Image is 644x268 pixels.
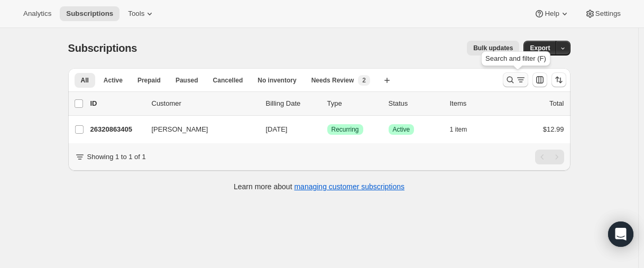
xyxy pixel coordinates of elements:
[545,10,559,18] span: Help
[549,98,564,109] p: Total
[450,98,503,109] div: Items
[213,76,243,85] span: Cancelled
[66,10,113,18] span: Subscriptions
[311,76,354,85] span: Needs Review
[152,98,257,109] p: Customer
[528,6,576,21] button: Help
[23,10,51,18] span: Analytics
[532,72,547,87] button: Customize table column order and visibility
[68,42,137,54] span: Subscriptions
[473,44,513,52] span: Bulk updates
[145,121,251,138] button: [PERSON_NAME]
[362,76,366,85] span: 2
[608,221,633,247] div: Open Intercom Messenger
[90,98,564,109] div: IDCustomerBilling DateTypeStatusItemsTotal
[393,125,410,134] span: Active
[17,6,58,21] button: Analytics
[578,6,627,21] button: Settings
[90,122,564,137] div: 26320863405[PERSON_NAME][DATE]SuccessRecurringSuccessActive1 item$12.99
[128,10,144,18] span: Tools
[389,98,441,109] p: Status
[90,98,143,109] p: ID
[266,125,288,133] span: [DATE]
[530,44,550,52] span: Export
[595,10,621,18] span: Settings
[503,72,528,87] button: Search and filter results
[152,124,208,135] span: [PERSON_NAME]
[332,125,359,134] span: Recurring
[543,125,564,133] span: $12.99
[60,6,119,21] button: Subscriptions
[176,76,198,85] span: Paused
[450,122,479,137] button: 1 item
[87,152,146,162] p: Showing 1 to 1 of 1
[81,76,89,85] span: All
[122,6,161,21] button: Tools
[257,76,296,85] span: No inventory
[266,98,319,109] p: Billing Date
[137,76,161,85] span: Prepaid
[535,150,564,164] nav: Pagination
[327,98,380,109] div: Type
[467,41,519,56] button: Bulk updates
[379,73,395,88] button: Create new view
[104,76,123,85] span: Active
[450,125,467,134] span: 1 item
[551,72,566,87] button: Sort the results
[90,124,143,135] p: 26320863405
[234,181,404,192] p: Learn more about
[294,182,404,191] a: managing customer subscriptions
[523,41,556,56] button: Export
